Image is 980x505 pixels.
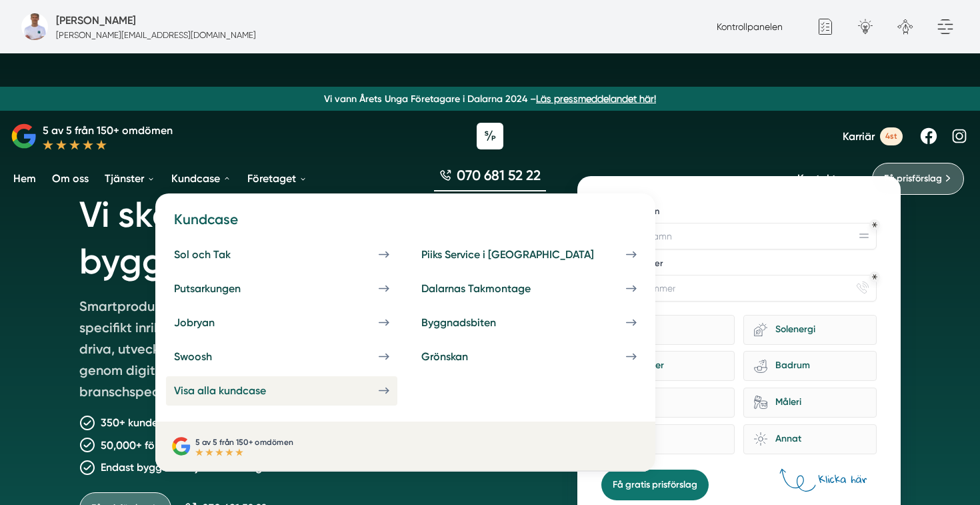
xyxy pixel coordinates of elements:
[872,163,964,195] a: Få prisförslag
[166,240,397,269] a: Sol och Tak
[245,161,310,195] a: Företaget
[21,13,48,40] img: foretagsbild-pa-smartproduktion-en-webbyraer-i-dalarnas-lan.png
[872,274,877,280] div: Obligatoriskt
[56,12,136,29] h5: Administratör
[880,127,903,145] span: 4st
[421,350,500,363] div: Grönskan
[872,222,877,227] div: Obligatoriskt
[601,275,877,302] input: Telefonnummer
[56,29,256,41] p: [PERSON_NAME][EMAIL_ADDRESS][DOMAIN_NAME]
[11,161,39,195] a: Hem
[457,165,541,185] span: 070 681 52 22
[166,308,397,337] a: Jobryan
[169,161,234,195] a: Kundcase
[843,130,875,143] span: Karriär
[884,171,942,186] span: Få prisförslag
[79,176,545,296] h1: Vi skapar tillväxt för bygg- och tjänsteföretag
[536,93,656,104] a: Läs pressmeddelandet här!
[421,282,563,295] div: Dalarnas Takmontage
[421,316,528,329] div: Byggnadsbiten
[601,258,877,272] label: Telefonnummer
[101,459,262,476] p: Endast bygg- och tjänsteföretag
[166,376,397,405] a: Visa alla kundcase
[434,165,546,191] a: 070 681 52 22
[5,92,975,105] p: Vi vann Årets Unga Företagare i Dalarna 2024 –
[843,127,903,145] a: Karriär 4st
[166,274,397,303] a: Putsarkungen
[413,342,645,371] a: Grönskan
[174,350,244,363] div: Swoosh
[102,161,158,195] a: Tjänster
[413,240,645,269] a: Piiks Service i [GEOGRAPHIC_DATA]
[79,296,463,408] p: Smartproduktion är ett entreprenörsdrivet bolag som är specifikt inriktade mot att hjälpa bygg- o...
[49,161,91,195] a: Om oss
[421,248,626,261] div: Piiks Service i [GEOGRAPHIC_DATA]
[43,122,173,139] p: 5 av 5 från 150+ omdömen
[413,274,645,303] a: Dalarnas Takmontage
[166,209,645,239] h4: Kundcase
[601,223,877,249] input: Företagsnamn
[174,384,298,397] div: Visa alla kundcase
[413,308,645,337] a: Byggnadsbiten
[601,205,877,220] label: Företagsnamn
[166,342,397,371] a: Swoosh
[797,172,861,185] a: Kontakta oss
[101,437,264,454] p: 50,000+ förfrågningar levererade
[101,414,229,431] p: 350+ kunder nöjda kunder
[174,282,273,295] div: Putsarkungen
[601,470,709,500] button: Få gratis prisförslag
[174,316,247,329] div: Jobryan
[174,248,263,261] div: Sol och Tak
[195,436,293,448] p: 5 av 5 från 150+ omdömen
[717,21,783,32] a: Kontrollpanelen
